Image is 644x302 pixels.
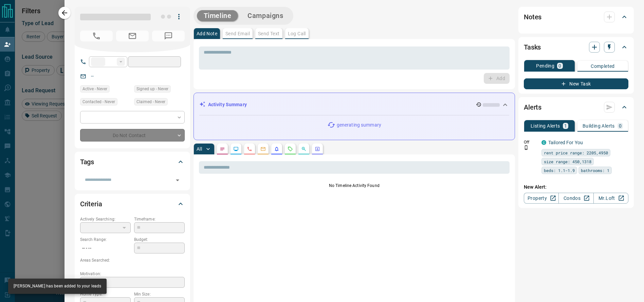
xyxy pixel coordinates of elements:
[536,63,554,68] p: Pending
[591,64,615,69] p: Completed
[116,31,149,41] span: No Email
[241,10,290,21] button: Campaigns
[80,156,94,167] h2: Tags
[80,257,185,263] p: Areas Searched:
[524,42,541,53] h2: Tasks
[548,140,583,145] a: Tailored For You
[583,124,615,128] p: Building Alerts
[80,237,131,243] p: Search Range:
[581,167,609,174] span: bathrooms: 1
[80,196,185,212] div: Criteria
[197,31,217,36] p: Add Note
[524,193,559,204] a: Property
[134,291,185,297] p: Min Size:
[80,199,102,209] h2: Criteria
[197,10,238,21] button: Timeline
[82,98,115,105] span: Contacted - Never
[80,271,185,277] p: Motivation:
[524,145,529,150] svg: Push Notification Only
[80,243,131,254] p: -- - --
[544,167,575,174] span: beds: 1.1-1.9
[247,146,252,152] svg: Calls
[558,63,561,68] p: 0
[134,237,185,243] p: Budget:
[544,158,591,165] span: size range: 450,1318
[524,39,628,55] div: Tasks
[208,101,247,108] p: Activity Summary
[301,146,307,152] svg: Opportunities
[531,124,560,128] p: Listing Alerts
[274,146,279,152] svg: Listing Alerts
[80,31,113,41] span: No Number
[220,146,225,152] svg: Notes
[558,193,593,204] a: Condos
[233,146,239,152] svg: Lead Browsing Activity
[80,216,131,222] p: Actively Searching:
[260,146,266,152] svg: Emails
[197,147,202,151] p: All
[524,102,541,113] h2: Alerts
[134,216,185,222] p: Timeframe:
[337,121,381,129] p: generating summary
[524,9,628,25] div: Notes
[173,175,182,185] button: Open
[152,31,185,41] span: No Number
[524,184,628,191] p: New Alert:
[82,86,107,92] span: Active - Never
[541,140,546,145] div: condos.ca
[288,146,293,152] svg: Requests
[619,124,622,128] p: 0
[136,86,168,92] span: Signed up - Never
[136,98,165,105] span: Claimed - Never
[544,149,608,156] span: rent price range: 2205,4950
[199,98,509,111] div: Activity Summary
[14,281,101,292] div: [PERSON_NAME] has been added to your leads
[524,12,541,22] h2: Notes
[315,146,320,152] svg: Agent Actions
[91,73,94,79] a: --
[593,193,628,204] a: Mr.Loft
[524,78,628,89] button: New Task
[80,154,185,170] div: Tags
[524,139,537,145] p: Off
[80,291,131,297] p: Home Type:
[80,129,185,141] div: Do Not Contact
[524,99,628,115] div: Alerts
[199,183,510,189] p: No Timeline Activity Found
[564,124,567,128] p: 1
